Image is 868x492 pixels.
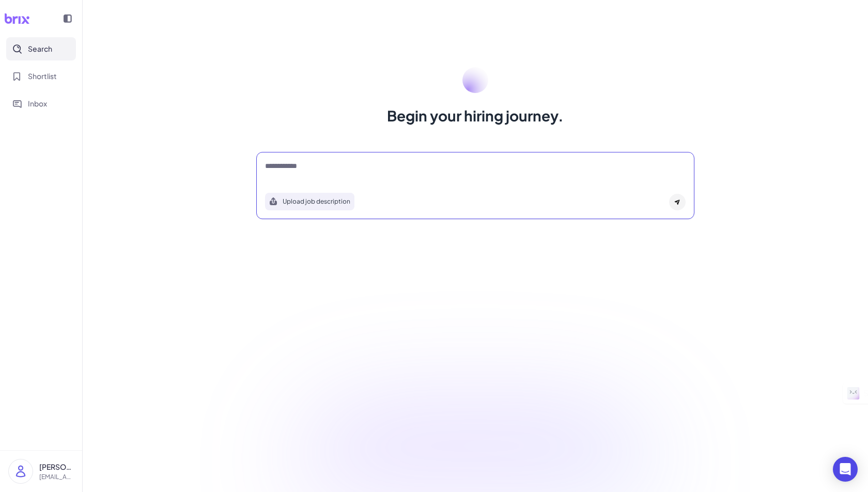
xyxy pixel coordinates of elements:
button: Search using job description [265,193,354,210]
p: [EMAIL_ADDRESS][DOMAIN_NAME] [39,472,74,482]
span: Search [28,43,52,54]
span: Inbox [28,98,47,109]
button: Inbox [6,92,76,115]
img: user_logo.png [9,459,33,483]
button: Search [6,37,76,60]
p: [PERSON_NAME] [39,462,74,472]
h1: Begin your hiring journey. [387,105,564,126]
button: Shortlist [6,65,76,88]
span: Shortlist [28,71,57,82]
div: Open Intercom Messenger [833,457,858,482]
